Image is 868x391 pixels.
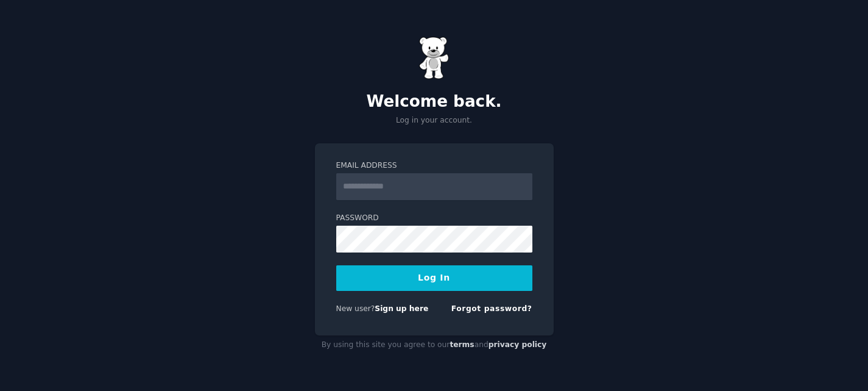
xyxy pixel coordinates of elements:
a: terms [450,340,474,349]
p: Log in your account. [315,115,554,126]
div: By using this site you agree to our and [315,335,554,355]
a: Sign up here [375,304,428,313]
h2: Welcome back. [315,92,554,112]
label: Email Address [336,160,532,171]
a: Forgot password? [451,304,532,313]
a: privacy policy [489,340,547,349]
label: Password [336,213,532,224]
img: Gummy Bear [419,37,450,79]
button: Log In [336,265,532,291]
span: New user? [336,304,375,313]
